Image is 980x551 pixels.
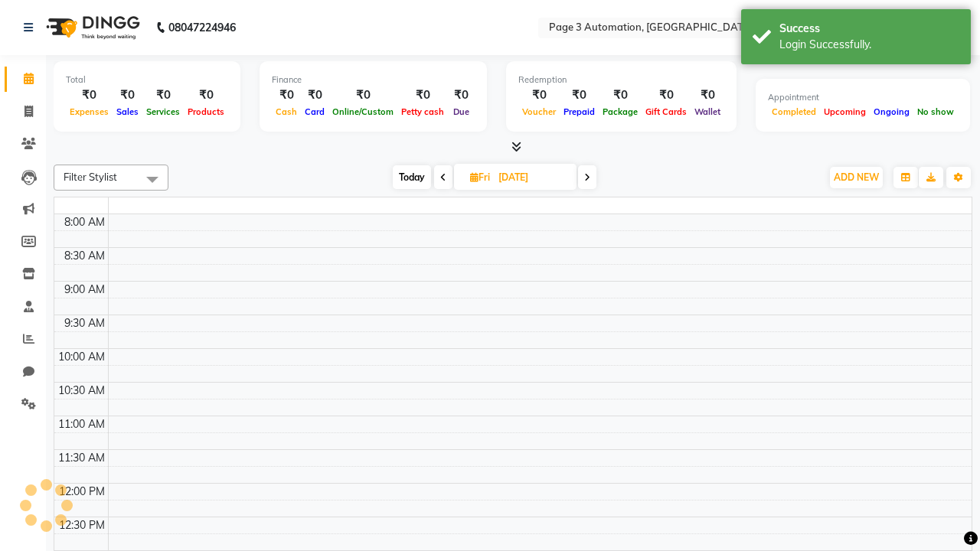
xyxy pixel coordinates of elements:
[830,167,883,188] button: ADD NEW
[301,86,328,104] div: ₹0
[113,106,142,117] span: Sales
[328,106,397,117] span: Online/Custom
[466,171,494,183] span: Fri
[870,106,913,117] span: Ongoing
[272,106,301,117] span: Cash
[560,106,599,117] span: Prepaid
[599,86,642,104] div: ₹0
[518,73,724,86] div: Redemption
[599,106,642,117] span: Package
[768,106,820,117] span: Completed
[142,86,184,104] div: ₹0
[518,86,560,104] div: ₹0
[642,106,691,117] span: Gift Cards
[779,21,959,37] div: Success
[449,106,473,117] span: Due
[61,248,108,264] div: 8:30 AM
[168,6,236,49] b: 08047224946
[393,165,431,189] span: Today
[272,73,475,86] div: Finance
[494,166,570,189] input: 2025-09-05
[913,106,958,117] span: No show
[142,106,184,117] span: Services
[64,171,117,183] span: Filter Stylist
[768,91,958,104] div: Appointment
[642,86,691,104] div: ₹0
[184,86,228,104] div: ₹0
[56,484,108,500] div: 12:00 PM
[55,416,108,432] div: 11:00 AM
[820,106,870,117] span: Upcoming
[184,106,228,117] span: Products
[113,86,142,104] div: ₹0
[448,86,475,104] div: ₹0
[66,73,228,86] div: Total
[66,86,113,104] div: ₹0
[55,383,108,399] div: 10:30 AM
[518,106,560,117] span: Voucher
[55,450,108,466] div: 11:30 AM
[328,86,397,104] div: ₹0
[397,106,448,117] span: Petty cash
[272,86,301,104] div: ₹0
[61,282,108,298] div: 9:00 AM
[691,106,724,117] span: Wallet
[779,37,959,53] div: Login Successfully.
[55,349,108,365] div: 10:00 AM
[560,86,599,104] div: ₹0
[397,86,448,104] div: ₹0
[66,106,113,117] span: Expenses
[691,86,724,104] div: ₹0
[56,517,108,533] div: 12:30 PM
[61,214,108,230] div: 8:00 AM
[301,106,328,117] span: Card
[834,171,879,183] span: ADD NEW
[39,6,144,49] img: logo
[61,315,108,331] div: 9:30 AM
